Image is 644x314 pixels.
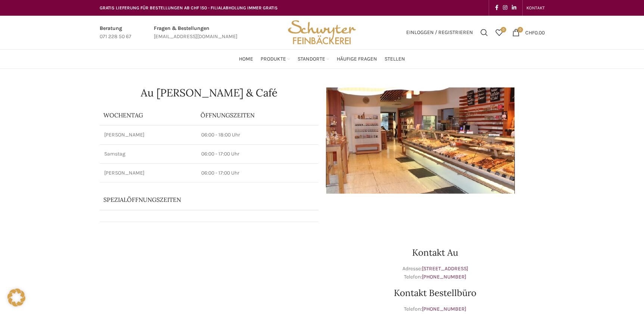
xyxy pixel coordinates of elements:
p: 06:00 - 17:00 Uhr [201,150,314,158]
p: 06:00 - 17:00 Uhr [201,169,314,177]
span: 0 [517,27,523,33]
a: Infobox link [154,24,237,41]
span: Einloggen / Registrieren [406,30,473,35]
p: Wochentag [103,111,193,119]
a: Produkte [261,52,290,67]
a: 0 [492,25,507,40]
a: Instagram social link [501,3,510,13]
span: Stellen [385,56,405,63]
span: KONTAKT [526,5,545,10]
span: Standorte [298,56,325,63]
span: Produkte [261,56,286,63]
a: Häufige Fragen [337,52,377,67]
h2: Kontakt Au [326,248,545,257]
div: Meine Wunschliste [492,25,507,40]
p: Adresse: Telefon: [326,265,545,281]
a: Standorte [298,52,329,67]
p: [PERSON_NAME] [104,169,192,177]
h2: Kontakt Bestellbüro [326,289,545,298]
img: Bäckerei Schwyter [285,16,358,49]
span: GRATIS LIEFERUNG FÜR BESTELLUNGEN AB CHF 150 - FILIALABHOLUNG IMMER GRATIS [100,5,278,10]
p: [PERSON_NAME] [104,131,192,139]
a: KONTAKT [526,0,545,15]
p: 06:00 - 18:00 Uhr [201,131,314,139]
a: Suchen [477,25,492,40]
a: Site logo [285,29,358,35]
a: Facebook social link [493,3,501,13]
p: Spezialöffnungszeiten [103,196,294,204]
bdi: 0.00 [525,29,545,36]
a: [PHONE_NUMBER] [422,306,466,312]
a: Einloggen / Registrieren [402,25,477,40]
div: Secondary navigation [523,0,548,15]
a: [PHONE_NUMBER] [422,274,466,280]
div: Main navigation [96,52,548,67]
a: Linkedin social link [510,3,519,13]
p: Samstag [104,150,192,158]
a: [STREET_ADDRESS] [422,265,468,272]
p: ÖFFNUNGSZEITEN [200,111,315,119]
a: Home [239,52,253,67]
a: Stellen [385,52,405,67]
a: 0 CHF0.00 [508,25,548,40]
a: Infobox link [100,24,131,41]
span: Home [239,56,253,63]
span: Häufige Fragen [337,56,377,63]
h1: Au [PERSON_NAME] & Café [100,87,318,98]
span: 0 [501,27,506,33]
span: CHF [525,29,535,36]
